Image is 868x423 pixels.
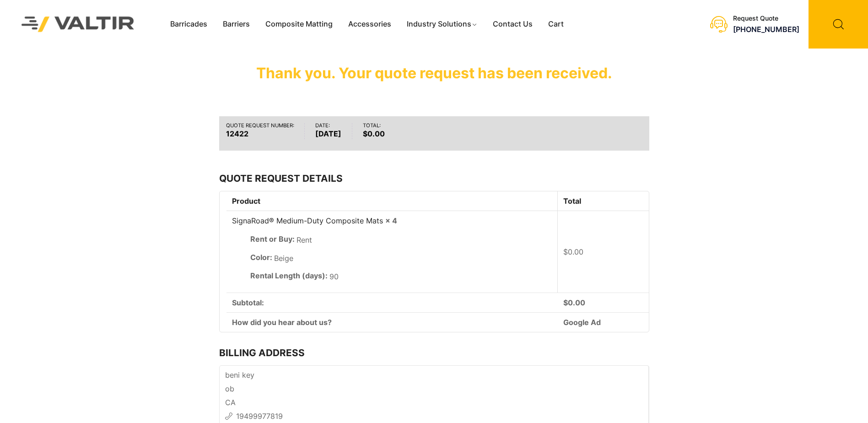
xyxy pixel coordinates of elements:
[385,216,397,225] strong: × 4
[250,270,552,284] p: 90
[258,17,340,31] a: Composite Matting
[250,233,295,244] strong: Rent or Buy:
[226,191,558,211] th: Product
[363,123,395,139] li: Total:
[250,252,272,263] strong: Color:
[250,270,328,281] strong: Rental Length (days):
[540,17,571,31] a: Cart
[558,191,649,211] th: Total
[215,17,258,31] a: Barriers
[563,247,583,256] bdi: 0.00
[162,17,215,31] a: Barricades
[10,5,146,43] img: Valtir Rentals
[340,17,399,31] a: Accessories
[563,298,568,307] span: $
[733,25,799,34] a: [PHONE_NUMBER]
[250,233,552,247] p: Rent
[558,312,649,332] td: Google Ad
[226,312,558,332] th: How did you hear about us?
[219,60,649,87] p: Thank you. Your quote request has been received.
[219,347,649,358] h2: Billing address
[563,298,585,307] span: 0.00
[226,293,558,312] th: Subtotal:
[563,247,568,256] span: $
[219,173,649,184] h2: Quote request details
[485,17,540,31] a: Contact Us
[232,216,383,225] a: SignaRoad® Medium-Duty Composite Mats
[226,128,294,139] strong: 12422
[363,129,385,138] bdi: 0.00
[250,252,552,266] p: Beige
[733,15,799,22] div: Request Quote
[226,123,305,139] li: Quote request number:
[315,128,341,139] strong: [DATE]
[363,129,367,138] span: $
[315,123,352,139] li: Date:
[399,17,485,31] a: Industry Solutions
